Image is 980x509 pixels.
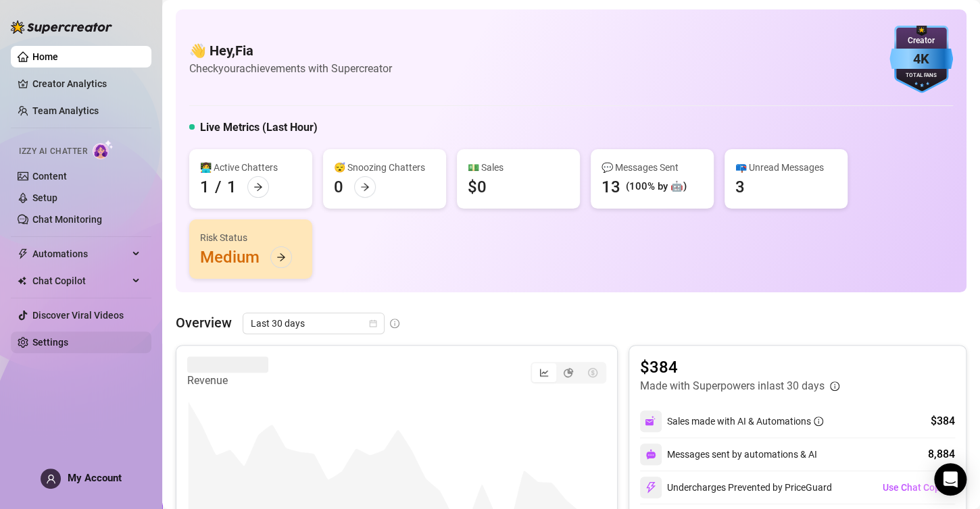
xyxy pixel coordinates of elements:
a: Home [32,51,58,62]
div: Sales made with AI & Automations [667,414,823,429]
div: Undercharges Prevented by PriceGuard [640,477,832,498]
span: Izzy AI Chatter [19,145,87,158]
span: My Account [68,472,122,484]
span: Last 30 days [251,313,376,333]
a: Content [32,171,67,182]
div: Risk Status [200,230,301,245]
div: 3 [735,176,745,198]
img: Chat Copilot [18,276,26,286]
span: thunderbolt [18,248,28,259]
a: Setup [32,192,57,203]
span: dollar-circle [588,368,597,377]
div: $0 [468,176,487,198]
span: info-circle [830,381,839,391]
div: $384 [931,413,955,429]
span: Chat Copilot [32,270,128,292]
span: pie-chart [564,368,573,377]
h5: Live Metrics (Last Hour) [200,119,318,136]
img: logo-BBDzfeDw.svg [11,20,112,34]
a: Settings [32,337,68,348]
article: Made with Superpowers in last 30 days [640,378,825,394]
div: 1 [200,176,210,198]
div: (100% by 🤖) [626,179,687,195]
a: Creator Analytics [32,73,141,95]
button: Use Chat Copilot [882,477,955,498]
a: Discover Viral Videos [32,310,124,321]
span: info-circle [814,417,823,426]
div: 13 [602,176,620,198]
article: $384 [640,356,839,378]
article: Overview [176,313,232,333]
a: Team Analytics [32,105,99,116]
div: 👩‍💻 Active Chatters [200,160,301,175]
span: user [46,474,56,484]
div: Open Intercom Messenger [934,463,966,495]
div: 8,884 [928,446,955,462]
div: Messages sent by automations & AI [640,444,817,465]
span: arrow-right [276,252,286,262]
span: arrow-right [360,182,370,192]
img: blue-badge-DgoSNQY1.svg [889,26,953,93]
div: 4K [889,49,953,70]
img: svg%3e [645,415,657,427]
span: Use Chat Copilot [883,482,954,493]
div: 💵 Sales [468,160,569,175]
div: 📪 Unread Messages [735,160,837,175]
div: Creator [889,34,953,47]
div: 0 [334,176,343,198]
h4: 👋 Hey, Fia [189,41,392,60]
span: info-circle [390,319,399,328]
span: arrow-right [253,182,263,192]
img: svg%3e [645,449,656,460]
img: svg%3e [645,481,657,493]
div: 💬 Messages Sent [602,160,703,175]
img: AI Chatter [93,140,114,159]
div: segmented control [531,362,606,383]
span: line-chart [539,368,549,377]
article: Revenue [187,373,268,389]
div: 1 [227,176,237,198]
a: Chat Monitoring [32,214,102,225]
div: Total Fans [889,72,953,80]
span: calendar [369,319,377,327]
article: Check your achievements with Supercreator [189,60,392,77]
div: 😴 Snoozing Chatters [334,160,435,175]
span: Automations [32,243,128,265]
